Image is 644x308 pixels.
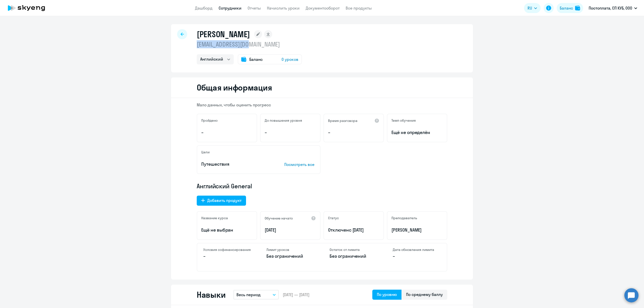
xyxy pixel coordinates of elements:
div: Добавить продукт [207,197,242,203]
h4: Условия софинансирования [203,247,251,252]
p: – [201,129,253,136]
div: По уровню [377,291,397,297]
a: Дашборд [195,6,213,11]
a: Сотрудники [219,6,242,11]
span: Баланс [249,56,263,62]
p: [DATE] [265,227,316,233]
p: Ещё не выбран [201,227,253,233]
span: 0 уроков [281,56,298,62]
h5: Обучение начато [265,216,293,221]
p: Отключен [328,227,379,233]
p: – [265,129,316,136]
span: Ещё не определён [391,129,443,136]
button: Постоплата, СП КУБ, ООО [586,2,640,14]
h2: Навыки [197,290,225,300]
p: – [328,129,379,136]
h5: Название курса [201,216,228,220]
img: balance [575,6,580,11]
div: По среднему баллу [406,291,443,297]
h4: Лимит уроков [266,247,314,252]
a: Отчеты [248,6,261,11]
span: RU [528,5,532,11]
h2: Общая информация [197,82,272,93]
h1: [PERSON_NAME] [197,29,250,39]
p: Мало данных, чтобы оценить прогресс [197,102,447,108]
span: [DATE] — [DATE] [283,292,309,297]
p: Посмотреть все [284,161,316,167]
h5: Преподаватель [391,216,417,220]
h4: Дата обновления лимита [393,247,441,252]
h5: Время разговора [328,118,357,123]
h5: Пройдено [201,118,218,123]
a: Все продукты [346,6,372,11]
h5: До повышения уровня [265,118,302,123]
p: [EMAIL_ADDRESS][DOMAIN_NAME] [197,40,302,48]
a: Документооборот [306,6,340,11]
p: [PERSON_NAME] [391,227,443,233]
a: Начислить уроки [267,6,300,11]
span: с [DATE] [349,227,364,233]
h5: Темп обучения [391,118,416,123]
h5: Статус [328,216,339,220]
span: Английский General [197,182,252,190]
button: Весь период [233,290,279,299]
p: Постоплата, СП КУБ, ООО [589,5,632,11]
h4: Остаток от лимита [330,247,378,252]
p: Путешествия [201,161,269,167]
p: Весь период [236,292,261,298]
p: – [203,253,251,259]
div: Баланс [560,5,573,11]
h5: Цели [201,150,210,154]
p: – [393,253,441,259]
p: Без ограничений [330,253,378,259]
button: RU [524,3,541,13]
p: Без ограничений [266,253,314,259]
button: Балансbalance [557,3,583,13]
button: Добавить продукт [197,196,246,206]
